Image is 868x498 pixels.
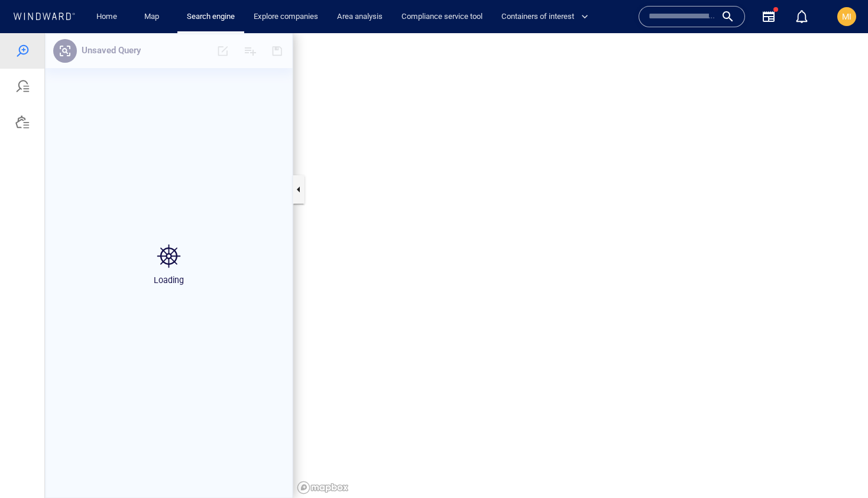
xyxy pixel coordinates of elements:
a: Map [140,7,168,27]
button: Containers of interest [497,7,598,27]
button: Home [88,7,125,27]
span: MI [842,12,851,21]
button: Map [135,7,173,27]
a: Explore companies [249,7,323,27]
a: Area analysis [332,7,387,27]
div: Notification center [795,9,809,24]
p: Loading [154,239,184,253]
button: MI [835,5,859,28]
iframe: Chat [818,445,859,489]
a: Home [92,7,122,27]
a: Compliance service tool [397,7,487,27]
a: Mapbox logo [297,448,349,461]
a: Search engine [182,7,239,27]
span: Containers of interest [501,10,588,24]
